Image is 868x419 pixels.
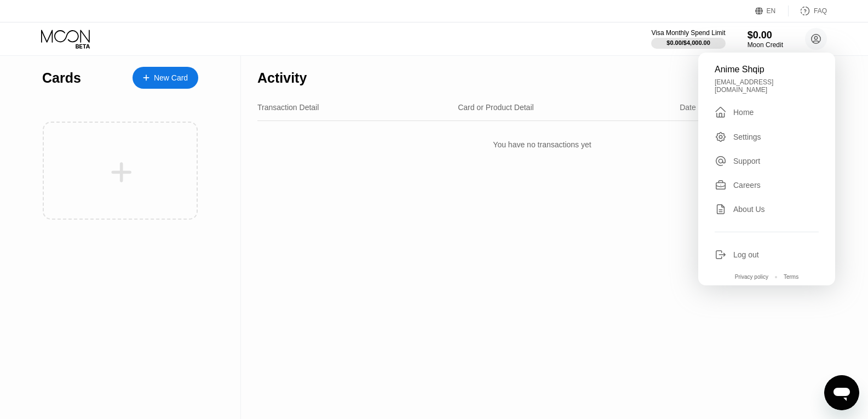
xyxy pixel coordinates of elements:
div: Home [733,108,754,117]
div: $0.00 / $4,000.00 [666,39,710,46]
div: Anime Shqip [715,65,819,74]
div: Terms [784,274,798,280]
div: $0.00 [748,30,783,41]
div: Privacy policy [735,274,768,280]
div: About Us [715,203,819,215]
div: About Us [733,205,765,214]
div: Date & Time [680,103,722,112]
div: Log out [715,249,819,261]
div: FAQ [789,5,827,16]
div: Transaction Detail [257,103,319,112]
div: Home [715,106,819,119]
div: EN [755,5,789,16]
div: EN [767,7,776,15]
div: Settings [715,131,819,143]
div: New Card [154,73,188,83]
div: Settings [733,133,761,141]
div: Careers [733,181,761,190]
div: Support [733,157,760,165]
div: Log out [733,250,759,259]
div:  [715,106,727,119]
div: Careers [715,179,819,191]
div: Card or Product Detail [458,103,534,112]
div: Support [715,155,819,167]
div: New Card [133,67,198,89]
div: $0.00Moon Credit [748,30,783,49]
div: You have no transactions yet [257,129,827,160]
div: Visa Monthly Spend Limit$0.00/$4,000.00 [651,29,725,49]
div: Visa Monthly Spend Limit [651,29,725,37]
div: Cards [42,70,81,86]
div: FAQ [814,7,827,15]
div: Moon Credit [748,41,783,49]
div: [EMAIL_ADDRESS][DOMAIN_NAME] [715,78,819,94]
div: Activity [257,70,307,86]
iframe: Button to launch messaging window [824,375,859,410]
